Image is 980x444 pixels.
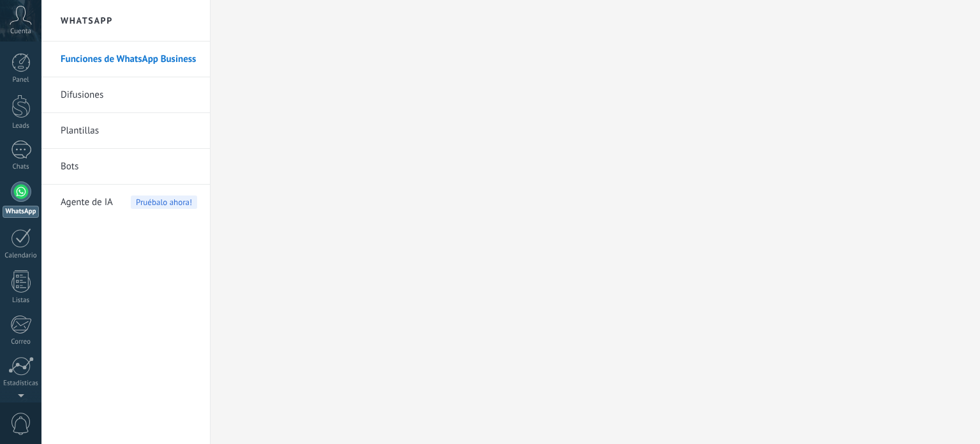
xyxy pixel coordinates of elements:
[41,77,210,113] li: Difusiones
[61,77,197,113] a: Difusiones
[3,122,40,130] div: Leads
[3,252,40,260] div: Calendario
[61,185,113,220] span: Agente de IA
[10,27,31,36] span: Cuenta
[41,185,210,220] li: Agente de IA
[3,379,40,388] div: Estadísticas
[3,338,40,346] div: Correo
[41,113,210,149] li: Plantillas
[61,113,197,149] a: Plantillas
[3,163,40,171] div: Chats
[61,185,197,220] a: Agente de IAPruébalo ahora!
[3,296,40,305] div: Listas
[41,42,210,77] li: Funciones de WhatsApp Business
[41,149,210,185] li: Bots
[131,195,197,209] span: Pruébalo ahora!
[3,206,39,218] div: WhatsApp
[61,42,197,77] a: Funciones de WhatsApp Business
[3,76,40,84] div: Panel
[61,149,197,185] a: Bots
